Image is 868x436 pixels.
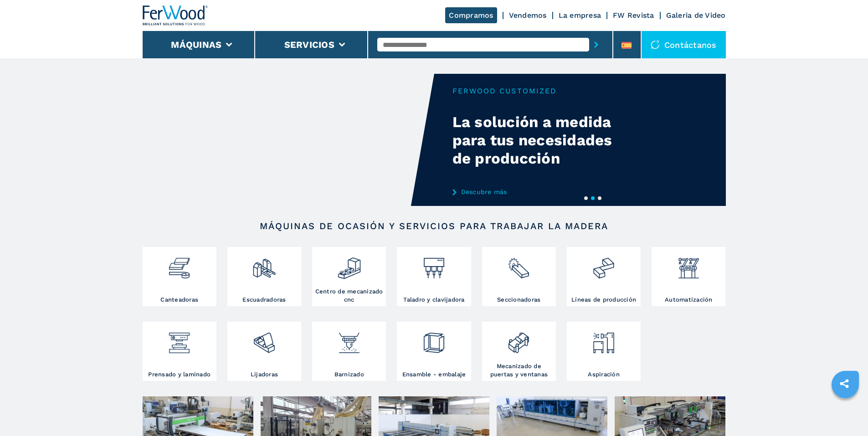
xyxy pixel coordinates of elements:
a: FW Revista [613,11,654,20]
a: Escuadradoras [227,247,301,306]
h3: Ensamble - embalaje [402,370,466,379]
h3: Taladro y clavijadora [403,296,464,304]
a: Canteadoras [143,247,216,306]
a: Centro de mecanizado cnc [312,247,386,306]
a: Automatización [652,247,725,306]
button: 1 [584,196,588,200]
button: Máquinas [171,39,221,50]
h3: Seccionadoras [497,296,540,304]
a: Lijadoras [227,322,301,381]
img: verniciatura_1.png [337,324,361,355]
h3: Canteadoras [160,296,198,304]
a: La empresa [559,11,601,20]
a: Descubre más [452,188,631,195]
a: Ensamble - embalaje [397,322,471,381]
img: foratrici_inseritrici_2.png [422,249,446,280]
a: sharethis [833,372,856,395]
h3: Aspiración [588,370,620,379]
h3: Prensado y laminado [148,370,211,379]
h3: Mecanizado de puertas y ventanas [484,362,554,379]
h2: Máquinas de ocasión y servicios para trabajar la madera [172,221,697,231]
h3: Centro de mecanizado cnc [314,287,384,304]
img: aspirazione_1.png [591,324,616,355]
button: submit-button [589,34,603,55]
img: linee_di_produzione_2.png [591,249,616,280]
a: Galeria de Video [666,11,726,20]
img: bordatrici_1.png [167,249,191,280]
img: lavorazione_porte_finestre_2.png [507,324,531,355]
a: Compramos [445,7,497,23]
img: centro_di_lavoro_cnc_2.png [337,249,361,280]
img: automazione.png [677,249,701,280]
img: Ferwood [143,5,208,26]
div: Contáctanos [642,31,726,58]
a: Seccionadoras [482,247,556,306]
img: levigatrici_2.png [252,324,276,355]
h3: Automatización [665,296,713,304]
a: Vendemos [509,11,547,20]
button: 3 [598,196,601,200]
h3: Barnizado [334,370,364,379]
a: Líneas de producción [567,247,641,306]
a: Taladro y clavijadora [397,247,471,306]
img: squadratrici_2.png [252,249,276,280]
img: pressa-strettoia.png [167,324,191,355]
h3: Lijadoras [251,370,278,379]
h3: Escuadradoras [242,296,286,304]
img: sezionatrici_2.png [507,249,531,280]
button: Servicios [284,39,334,50]
a: Aspiración [567,322,641,381]
a: Prensado y laminado [143,322,216,381]
button: 2 [591,196,595,200]
a: Barnizado [312,322,386,381]
video: Your browser does not support the video tag. [143,74,434,206]
img: montaggio_imballaggio_2.png [422,324,446,355]
img: Contáctanos [651,40,660,49]
h3: Líneas de producción [571,296,636,304]
iframe: Chat [829,395,861,429]
a: Mecanizado de puertas y ventanas [482,322,556,381]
